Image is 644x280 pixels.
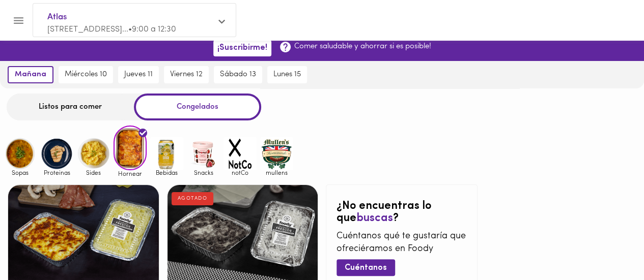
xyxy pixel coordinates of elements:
[4,137,37,170] img: Sopas
[118,66,159,83] button: jueves 11
[77,169,110,176] span: Sides
[187,137,220,170] img: Snacks
[15,70,46,79] span: mañana
[356,212,393,224] span: buscas
[150,169,183,176] span: Bebidas
[294,41,431,52] p: Comer saludable y ahorrar si es posible!
[47,11,211,24] span: Atlas
[114,170,147,177] span: Hornear
[65,70,107,79] span: miércoles 10
[124,70,153,79] span: jueves 11
[220,70,256,79] span: sábado 13
[8,66,53,83] button: mañana
[585,221,634,270] iframe: Messagebird Livechat Widget
[213,40,271,56] button: ¡Suscribirme!
[40,137,73,170] img: Proteinas
[7,94,134,120] div: Listos para comer
[223,169,257,176] span: notCo
[40,169,73,176] span: Proteinas
[260,137,293,170] img: mullens
[77,137,110,170] img: Sides
[223,137,257,170] img: notCo
[114,126,147,170] img: Hornear
[337,230,467,256] p: Cuéntanos qué te gustaría que ofreciéramos en Foody
[217,43,267,53] span: ¡Suscribirme!
[59,66,113,83] button: miércoles 10
[267,66,307,83] button: lunes 15
[134,94,261,120] div: Congelados
[214,66,262,83] button: sábado 13
[150,137,183,170] img: Bebidas
[172,192,214,205] div: AGOTADO
[273,70,301,79] span: lunes 15
[337,259,395,276] button: Cuéntanos
[164,66,209,83] button: viernes 12
[4,169,37,176] span: Sopas
[260,169,293,176] span: mullens
[170,70,203,79] span: viernes 12
[345,263,387,273] span: Cuéntanos
[47,25,176,34] span: [STREET_ADDRESS]... • 9:00 a 12:30
[6,8,31,33] button: Menu
[337,200,467,225] h2: ¿No encuentras lo que ?
[187,169,220,176] span: Snacks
